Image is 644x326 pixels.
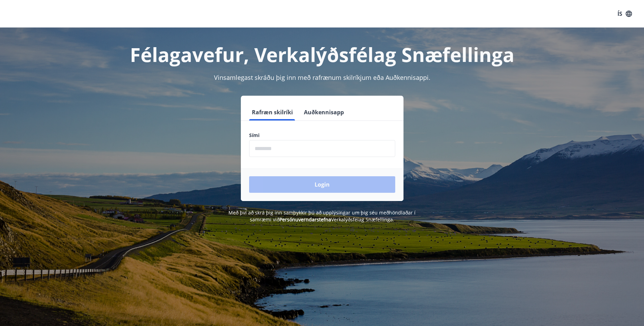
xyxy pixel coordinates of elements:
a: Persónuverndarstefna [279,216,331,223]
h1: Félagavefur, Verkalýðsfélag Snæfellinga [82,41,562,67]
button: Auðkennisapp [301,104,347,120]
span: Með því að skrá þig inn samþykkir þú að upplýsingar um þig séu meðhöndlaðar í samræmi við Verkalý... [228,209,416,223]
span: Vinsamlegast skráðu þig inn með rafrænum skilríkjum eða Auðkennisappi. [214,73,430,82]
label: Sími [249,132,395,139]
button: ÍS [614,8,636,20]
button: Rafræn skilríki [249,104,296,120]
